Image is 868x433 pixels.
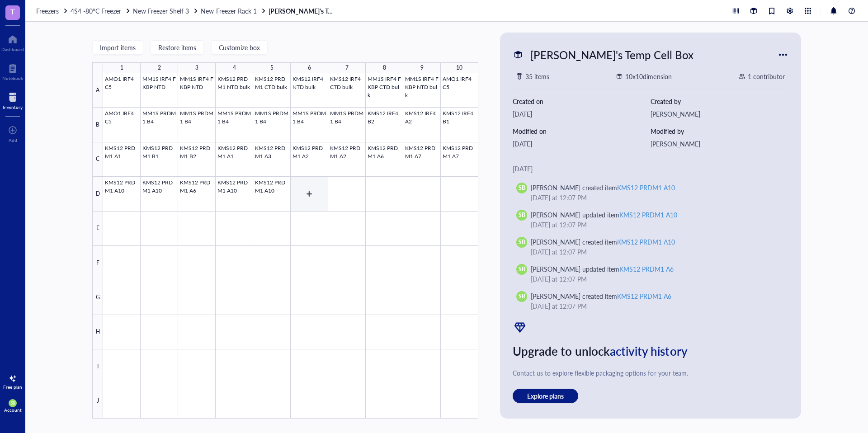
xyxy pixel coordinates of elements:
div: [DATE] at 12:07 PM [531,274,778,284]
div: Add [9,137,17,143]
div: F [92,246,103,280]
span: SB [519,211,525,219]
div: J [92,384,103,419]
a: New Freezer Shelf 3New Freezer Rack 1 [133,7,266,15]
div: B [92,108,103,142]
div: KMS12 PRDM1 A6 [619,264,674,273]
button: Restore items [151,40,204,55]
div: [PERSON_NAME] updated item [531,264,674,274]
div: [PERSON_NAME] created item [531,183,675,193]
span: SB [519,265,525,273]
div: [DATE] [513,139,651,149]
button: Explore plans [513,389,578,403]
div: Notebook [2,75,23,81]
div: Dashboard [1,47,24,52]
div: Modified by [651,126,788,136]
span: SB [519,238,525,246]
a: Freezers [36,7,69,15]
div: Upgrade to unlock [513,342,788,361]
span: New Freezer Rack 1 [201,6,256,15]
div: [PERSON_NAME] created item [531,291,671,301]
div: C [92,142,103,177]
a: 4S4 -80°C Freezer [71,7,131,15]
div: [DATE] at 12:07 PM [531,220,778,230]
div: A [92,73,103,108]
span: 4S4 -80°C Freezer [71,6,121,15]
div: Created on [513,96,651,106]
button: Import items [92,40,143,55]
div: [PERSON_NAME] [651,109,788,119]
div: Inventory [3,104,23,110]
span: T [10,6,15,17]
span: Freezers [36,6,59,15]
div: E [92,212,103,246]
div: KMS12 PRDM1 A10 [619,210,677,219]
div: [PERSON_NAME] updated item [531,210,677,220]
span: Explore plans [527,392,564,400]
span: Customize box [219,44,260,51]
div: 3 [195,62,198,74]
div: 35 items [525,71,549,81]
div: 5 [270,62,274,74]
div: 7 [345,62,349,74]
span: SB [519,184,525,192]
div: KMS12 PRDM1 A10 [617,183,675,192]
div: KMS12 PRDM1 A6 [617,292,671,301]
div: [DATE] at 12:07 PM [531,193,778,202]
span: activity history [610,343,688,359]
div: 9 [420,62,424,74]
div: 10 x 10 dimension [625,71,671,81]
div: G [92,280,103,315]
span: Import items [100,44,136,51]
div: Free plan [3,384,22,390]
div: [PERSON_NAME] [651,139,788,149]
div: I [92,349,103,384]
div: Account [4,407,22,413]
div: Modified on [513,126,651,136]
a: Dashboard [1,32,24,52]
a: [PERSON_NAME]'s Temp Cell Box [269,7,336,15]
div: 10 [456,62,462,74]
div: 2 [158,62,161,74]
a: SB[PERSON_NAME] updated itemKMS12 PRDM1 A10[DATE] at 12:07 PM [513,206,788,233]
a: SB[PERSON_NAME] created itemKMS12 PRDM1 A10[DATE] at 12:07 PM [513,233,788,260]
div: 6 [308,62,311,74]
a: Inventory [3,90,23,110]
div: [DATE] [513,164,788,174]
div: [PERSON_NAME]'s Temp Cell Box [526,45,698,64]
button: Customize box [211,40,268,55]
div: KMS12 PRDM1 A10 [617,237,675,246]
div: [DATE] [513,109,651,119]
a: SB[PERSON_NAME] created itemKMS12 PRDM1 A10[DATE] at 12:07 PM [513,179,788,206]
span: SB [10,401,14,405]
div: H [92,315,103,349]
div: 1 contributor [748,71,785,81]
a: SB[PERSON_NAME] updated itemKMS12 PRDM1 A6[DATE] at 12:07 PM [513,260,788,287]
a: Explore plans [513,389,788,403]
a: Notebook [2,61,23,81]
span: New Freezer Shelf 3 [133,6,189,15]
div: Created by [651,96,788,106]
div: 4 [233,62,236,74]
div: 1 [120,62,123,74]
span: SB [519,292,525,301]
div: 8 [383,62,386,74]
div: D [92,177,103,211]
div: [DATE] at 12:07 PM [531,247,778,257]
a: SB[PERSON_NAME] created itemKMS12 PRDM1 A6[DATE] at 12:07 PM [513,287,788,315]
span: Restore items [158,44,196,51]
div: [DATE] at 12:07 PM [531,301,778,311]
div: [PERSON_NAME] created item [531,237,675,247]
div: Contact us to explore flexible packaging options for your team. [513,368,788,378]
